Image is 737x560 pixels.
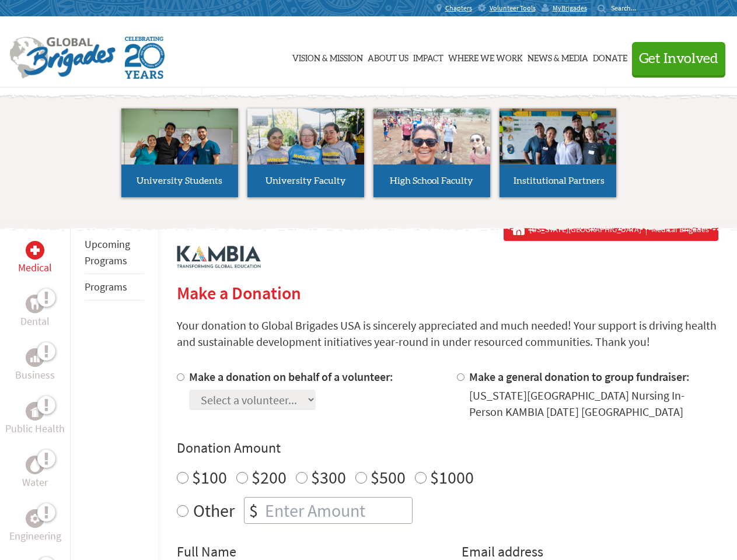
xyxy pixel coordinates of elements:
label: $300 [311,466,346,488]
div: $ [244,498,263,523]
span: Institutional Partners [514,176,605,185]
img: menu_brigades_submenu_3.jpg [373,108,490,165]
img: Dental [30,298,40,309]
a: DentalDental [20,295,50,330]
div: Water [26,456,44,474]
span: University Faculty [266,176,346,185]
input: Enter Amount [263,498,412,523]
label: $1000 [430,466,474,488]
img: menu_brigades_submenu_4.jpg [500,108,616,186]
a: MedicalMedical [18,241,52,276]
img: Medical [30,246,40,255]
span: Volunteer Tools [490,3,536,13]
label: Make a donation on behalf of a volunteer: [189,369,393,384]
a: Upcoming Programs [85,237,130,267]
a: Public HealthPublic Health [5,402,65,437]
li: Programs [85,274,144,300]
img: menu_brigades_submenu_2.jpg [247,108,364,187]
a: High School Faculty [373,108,490,197]
img: Business [30,353,40,362]
a: Institutional Partners [500,108,616,197]
img: logo-kambia.png [177,246,261,268]
p: Business [15,367,55,383]
div: Business [26,348,44,367]
p: Water [22,474,48,491]
a: Vision & Mission [292,27,363,86]
p: Public Health [5,421,65,437]
a: University Students [121,108,238,197]
p: Engineering [9,528,61,544]
div: [US_STATE][GEOGRAPHIC_DATA] Nursing In-Person KAMBIA [DATE] [GEOGRAPHIC_DATA] [469,387,718,420]
h4: Donation Amount [177,439,718,457]
a: EngineeringEngineering [9,509,61,544]
label: $100 [192,466,227,488]
a: About Us [368,27,408,86]
div: Medical [26,241,44,260]
div: Dental [26,295,44,313]
p: Dental [20,313,50,330]
span: Get Involved [639,52,718,66]
img: Water [30,458,40,471]
span: Chapters [445,3,472,13]
a: Impact [413,27,443,86]
div: Public Health [26,402,44,421]
li: Upcoming Programs [85,232,144,274]
img: Engineering [30,514,40,523]
span: MyBrigades [553,3,587,13]
span: University Students [137,176,222,185]
img: menu_brigades_submenu_1.jpg [121,108,238,186]
a: University Faculty [247,108,364,197]
a: WaterWater [22,456,48,491]
a: Where We Work [448,27,523,86]
a: Donate [593,27,627,86]
div: Engineering [26,509,44,528]
h2: Make a Donation [177,282,718,303]
a: BusinessBusiness [15,348,55,383]
p: Medical [18,260,52,276]
p: Your donation to Global Brigades USA is sincerely appreciated and much needed! Your support is dr... [177,317,718,350]
button: Get Involved [632,42,725,75]
label: Other [193,497,235,524]
label: Make a general donation to group fundraiser: [469,369,690,384]
img: Global Brigades Celebrating 20 Years [125,37,165,79]
span: High School Faculty [390,176,473,185]
input: Search... [611,3,644,12]
a: Programs [85,280,127,293]
img: Global Brigades Logo [9,37,116,79]
label: $500 [371,466,406,488]
img: Public Health [30,405,40,417]
label: $200 [252,466,287,488]
a: News & Media [528,27,588,86]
